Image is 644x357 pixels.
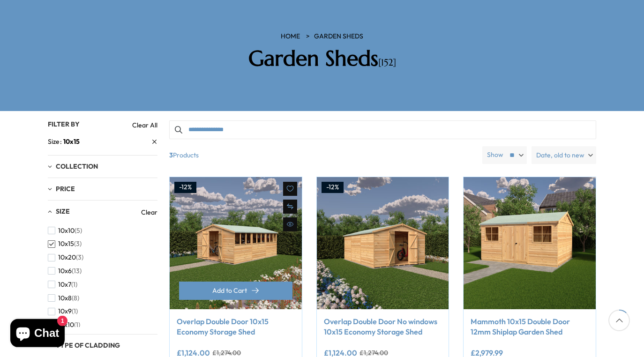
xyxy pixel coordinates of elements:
button: 10x6 [48,264,82,278]
button: Add to Cart [179,282,292,300]
div: -12% [322,182,344,193]
span: (1) [74,321,80,329]
inbox-online-store-chat: Shopify online store chat [7,319,67,350]
del: £1,274.00 [359,350,388,356]
div: -12% [174,182,196,193]
ins: £2,979.99 [471,349,503,357]
del: £1,274.00 [212,350,241,356]
span: Collection [56,162,98,171]
a: Clear All [132,120,157,130]
span: Type of Cladding [56,341,120,350]
button: 10x15 [48,237,82,251]
span: (1) [71,281,77,289]
span: Size [48,137,63,147]
span: (5) [75,227,82,235]
a: Overlap Double Door No windows 10x15 Economy Storage Shed [324,316,442,337]
span: 10x7 [58,281,71,289]
b: 3 [169,146,173,164]
button: 10x9 [48,305,78,318]
a: Mammoth 10x15 Double Door 12mm Shiplap Garden Shed [471,316,589,337]
a: Overlap Double Door 10x15 Economy Storage Shed [177,316,295,337]
button: 10x10 [48,224,82,238]
label: Show [487,150,503,160]
h2: Garden Sheds [188,46,456,71]
span: (8) [72,294,79,302]
ins: £1,124.00 [324,349,357,357]
a: Clear [141,208,157,217]
span: 10x20 [58,253,76,261]
span: (13) [72,267,82,275]
a: Garden Sheds [314,32,363,41]
span: [152] [378,57,396,68]
input: Search products [169,120,596,139]
span: 10x10 [58,227,75,235]
span: 10x6 [58,267,72,275]
span: (1) [72,307,78,315]
span: (3) [76,253,83,261]
label: Date, old to new [532,146,596,164]
span: Add to Cart [212,287,247,294]
span: 10x15 [58,240,74,248]
ins: £1,124.00 [177,349,210,357]
span: 10x8 [58,294,72,302]
span: Products [165,146,479,164]
button: 12x10 [48,318,80,332]
button: 10x7 [48,278,77,291]
span: Size [56,207,70,216]
button: 10x8 [48,291,79,305]
a: HOME [281,32,300,41]
span: 10x15 [63,137,80,146]
span: 10x9 [58,307,72,315]
span: Date, old to new [536,146,584,164]
span: (3) [74,240,82,248]
span: Filter By [48,120,80,128]
button: 10x20 [48,251,83,264]
span: Price [56,185,75,193]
